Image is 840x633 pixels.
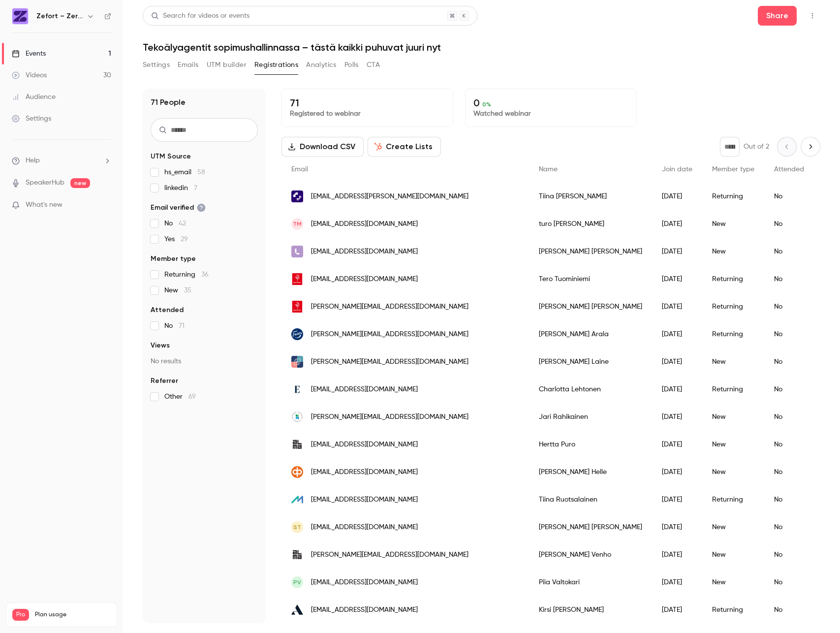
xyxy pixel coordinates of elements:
div: Charlotta Lehtonen [529,376,652,403]
span: 29 [181,236,188,243]
span: No [164,321,185,331]
h1: 71 People [151,96,186,108]
span: Name [539,166,558,173]
div: No [764,458,814,486]
span: Email [291,166,308,173]
div: Videos [12,70,47,80]
div: [DATE] [652,293,702,320]
div: New [702,513,764,541]
div: [DATE] [652,513,702,541]
div: New [702,569,764,596]
li: help-dropdown-opener [12,156,111,166]
div: Tiina [PERSON_NAME] [529,183,652,210]
div: [DATE] [652,210,702,238]
span: hs_email [164,167,205,177]
div: Settings [12,114,51,124]
img: evli.com [291,383,303,395]
div: No [764,183,814,210]
button: CTA [367,57,380,73]
div: No [764,541,814,569]
button: Registrations [254,57,298,73]
span: [EMAIL_ADDRESS][DOMAIN_NAME] [311,440,418,450]
button: Emails [178,57,198,73]
div: New [702,458,764,486]
span: Pro [12,609,29,621]
div: No [764,569,814,596]
div: No [764,596,814,624]
img: metsa.fi [291,411,303,423]
div: Events [12,49,46,59]
span: [EMAIL_ADDRESS][DOMAIN_NAME] [311,522,418,533]
div: No [764,265,814,293]
span: Returning [164,270,209,280]
button: Share [758,6,797,26]
span: [EMAIL_ADDRESS][DOMAIN_NAME] [311,467,418,477]
span: Join date [662,166,692,173]
div: Returning [702,376,764,403]
span: 71 [179,322,185,329]
span: [EMAIL_ADDRESS][DOMAIN_NAME] [311,495,418,505]
span: New [164,285,191,295]
img: almamedia.fi [291,439,303,450]
span: Yes [164,234,188,244]
section: facet-groups [151,152,258,402]
p: 0 [473,97,628,109]
p: Registered to webinar [290,109,445,119]
span: Attended [774,166,804,173]
span: [PERSON_NAME][EMAIL_ADDRESS][DOMAIN_NAME] [311,412,468,422]
span: 58 [197,169,205,176]
button: Analytics [306,57,337,73]
span: [EMAIL_ADDRESS][DOMAIN_NAME] [311,219,418,229]
div: Returning [702,183,764,210]
span: [EMAIL_ADDRESS][DOMAIN_NAME] [311,577,418,588]
img: saarioinen.fi [291,301,303,313]
p: 71 [290,97,445,109]
div: New [702,403,764,431]
span: [EMAIL_ADDRESS][DOMAIN_NAME] [311,384,418,395]
div: Search for videos or events [151,11,249,21]
div: [DATE] [652,403,702,431]
span: PV [293,578,301,587]
span: [EMAIL_ADDRESS][DOMAIN_NAME] [311,274,418,285]
span: ST [293,523,301,532]
div: No [764,513,814,541]
div: turo [PERSON_NAME] [529,210,652,238]
img: senaatti.fi [291,356,303,368]
span: [PERSON_NAME][EMAIL_ADDRESS][DOMAIN_NAME] [311,329,468,340]
div: Tiina Ruotsalainen [529,486,652,513]
span: Other [164,392,196,402]
span: [EMAIL_ADDRESS][DOMAIN_NAME] [311,247,418,257]
div: Returning [702,320,764,348]
p: Watched webinar [473,109,628,119]
a: SpeakerHub [26,178,64,188]
div: [PERSON_NAME] Venho [529,541,652,569]
img: loihde.com [291,246,303,257]
div: New [702,348,764,376]
img: almamedia.fi [291,549,303,561]
span: Plan usage [35,611,111,619]
div: [DATE] [652,348,702,376]
span: [PERSON_NAME][EMAIL_ADDRESS][DOMAIN_NAME] [311,302,468,312]
div: [PERSON_NAME] [PERSON_NAME] [529,293,652,320]
img: medituote.fi [291,494,303,506]
span: tm [293,220,302,228]
div: [DATE] [652,320,702,348]
span: Referrer [151,376,178,386]
div: [DATE] [652,458,702,486]
span: 7 [194,185,197,191]
div: [DATE] [652,486,702,513]
span: Views [151,341,170,350]
div: Returning [702,486,764,513]
span: linkedin [164,183,197,193]
button: Polls [344,57,359,73]
div: [DATE] [652,569,702,596]
span: [EMAIL_ADDRESS][PERSON_NAME][DOMAIN_NAME] [311,191,468,202]
button: Settings [143,57,170,73]
div: New [702,238,764,265]
h6: Zefort – Zero-Effort Contract Management [36,11,83,21]
div: [PERSON_NAME] Arala [529,320,652,348]
div: Returning [702,596,764,624]
div: Tero Tuominiemi [529,265,652,293]
span: UTM Source [151,152,191,161]
span: [PERSON_NAME][EMAIL_ADDRESS][DOMAIN_NAME] [311,357,468,367]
